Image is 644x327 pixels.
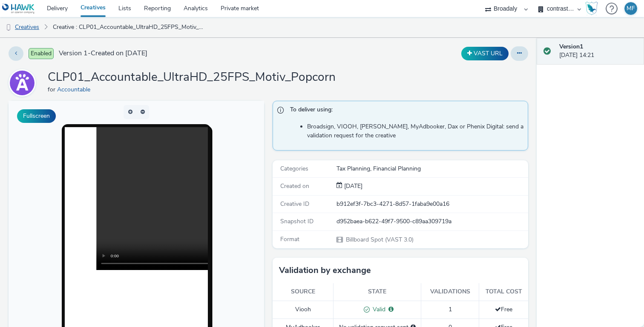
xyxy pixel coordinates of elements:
[421,283,479,301] th: Validations
[448,305,452,313] span: 1
[336,165,527,173] div: Tax Planning, Financial Planning
[4,23,13,32] img: dooh
[2,3,35,14] img: undefined Logo
[459,47,511,60] div: Duplicate the creative as a VAST URL
[57,85,94,94] a: Accountable
[461,47,509,60] button: VAST URL
[342,182,362,191] div: Creation 29 September 2025, 14:21
[280,200,309,208] span: Creative ID
[29,48,54,59] span: Enabled
[48,69,336,85] h1: CLP01_Accountable_UltraHD_25FPS_Motiv_Popcorn
[9,79,39,87] a: Accountable
[280,165,308,173] span: Categories
[370,305,385,313] span: Valid
[559,43,583,51] strong: Version 1
[585,2,598,15] img: Hawk Academy
[333,283,421,301] th: State
[273,283,333,301] th: Source
[49,17,210,37] a: Creative : CLP01_Accountable_UltraHD_25FPS_Motiv_Popcorn
[336,217,527,226] div: d952baea-b622-49f7-9500-c89aa309719a
[273,301,333,318] td: Viooh
[290,105,519,117] span: To deliver using:
[342,182,362,190] span: [DATE]
[48,85,57,94] span: for
[59,48,147,58] span: Version 1 - Created on [DATE]
[336,200,527,208] div: b912ef3f-7bc3-4271-8d57-1faba9e00a16
[559,43,637,60] div: [DATE] 14:21
[279,264,371,277] h3: Validation by exchange
[17,109,56,123] button: Fullscreen
[307,122,523,140] li: Broadsign, VIOOH, [PERSON_NAME], MyAdbooker, Dax or Phenix Digital: send a validation request for...
[280,235,299,243] span: Format
[280,217,313,225] span: Snapshot ID
[627,2,635,15] div: MF
[345,236,414,244] span: Billboard Spot (VAST 3.0)
[10,71,34,95] img: Accountable
[495,305,512,313] span: Free
[479,283,528,301] th: Total cost
[585,2,601,15] a: Hawk Academy
[280,182,309,190] span: Created on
